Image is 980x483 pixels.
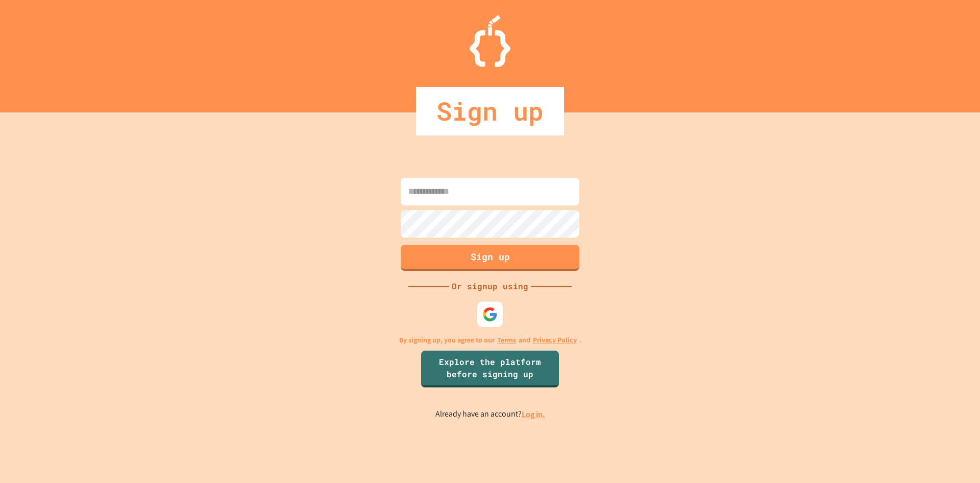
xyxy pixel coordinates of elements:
[435,408,545,421] p: Already have an account?
[470,15,510,67] img: Logo.svg
[482,307,498,322] img: google-icon.svg
[421,351,559,387] a: Explore the platform before signing up
[533,335,577,346] a: Privacy Policy
[399,335,581,346] p: By signing up, you agree to our and .
[522,409,545,420] a: Log in.
[497,335,516,346] a: Terms
[416,87,564,135] div: Sign up
[449,280,531,292] div: Or signup using
[401,245,579,271] button: Sign up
